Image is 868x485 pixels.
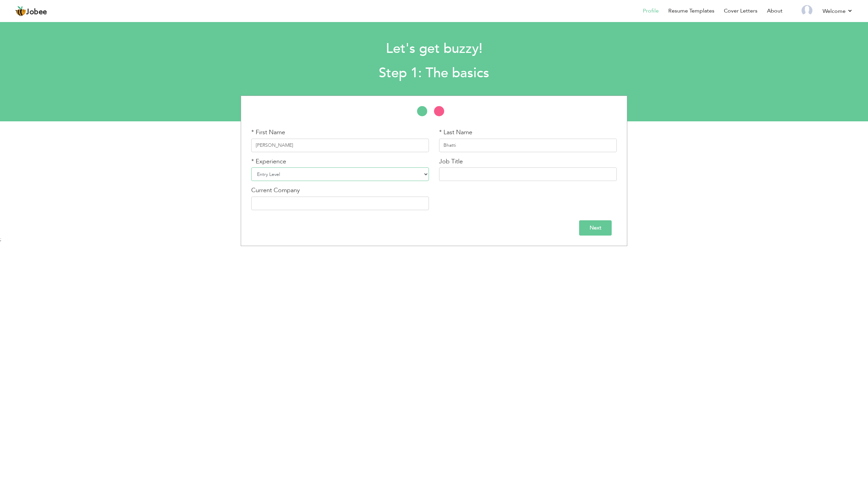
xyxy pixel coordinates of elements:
label: Current Company [251,186,300,195]
input: Next [579,220,612,236]
label: * First Name [251,128,285,137]
label: * Last Name [439,128,472,137]
a: Resume Templates [668,7,714,15]
a: About [767,7,783,15]
h2: Step 1: The basics [114,64,754,82]
img: jobee.io [15,6,26,17]
img: Profile Img [802,5,812,16]
a: Cover Letters [724,7,757,15]
label: * Experience [251,157,286,166]
label: Job Title [439,157,463,166]
a: Profile [643,7,659,15]
span: Jobee [26,8,47,16]
a: Welcome [823,7,853,15]
h1: Let's get buzzy! [114,40,754,58]
a: Jobee [15,6,47,17]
